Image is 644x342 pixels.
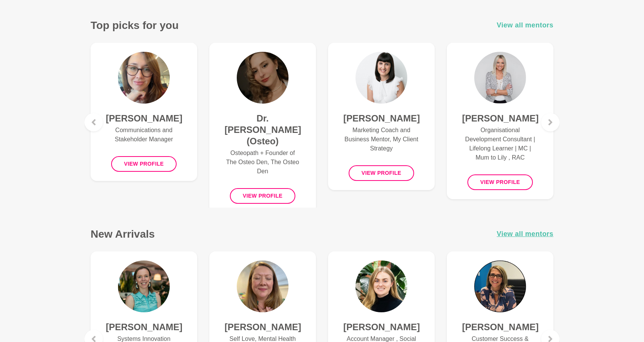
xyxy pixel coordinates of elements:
[225,113,301,147] h4: Dr. [PERSON_NAME] (Osteo)
[118,260,170,312] img: Laura Aston
[474,260,526,312] img: Kate Vertsonis
[447,43,553,199] a: Hayley Scott[PERSON_NAME]Organisational Development Consultant | Lifelong Learner | MC | Mum to L...
[462,321,538,333] h4: [PERSON_NAME]
[91,19,179,32] h3: Top picks for you
[497,20,553,31] a: View all mentors
[355,52,407,104] img: Hayley Robertson
[343,126,419,153] p: Marketing Coach and Business Mentor, My Client Strategy
[343,321,419,333] h4: [PERSON_NAME]
[237,260,289,312] img: Tammy McCann
[91,43,197,181] a: Courtney McCloud[PERSON_NAME]Communications and Stakeholder ManagerView profile
[355,260,407,312] img: Cliodhna Reidy
[106,113,182,124] h4: [PERSON_NAME]
[225,149,301,176] p: Osteopath + Founder of The Osteo Den, The Osteo Den
[462,126,538,162] p: Organisational Development Consultant | Lifelong Learner | MC | Mum to Lily , RAC
[328,43,435,190] a: Hayley Robertson[PERSON_NAME]Marketing Coach and Business Mentor, My Client StrategyView profile
[209,43,316,213] a: Dr. Anastasiya Ovechkin (Osteo)Dr. [PERSON_NAME] (Osteo)Osteopath + Founder of The Osteo Den, The...
[237,52,289,104] img: Dr. Anastasiya Ovechkin (Osteo)
[111,156,177,172] button: View profile
[349,165,414,181] button: View profile
[343,113,419,124] h4: [PERSON_NAME]
[497,229,553,240] a: View all mentors
[467,174,533,190] button: View profile
[91,227,155,241] h3: New Arrivals
[106,321,182,333] h4: [PERSON_NAME]
[474,52,526,104] img: Hayley Scott
[225,321,301,333] h4: [PERSON_NAME]
[462,113,538,124] h4: [PERSON_NAME]
[230,188,296,204] button: View profile
[118,52,170,104] img: Courtney McCloud
[106,126,182,144] p: Communications and Stakeholder Manager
